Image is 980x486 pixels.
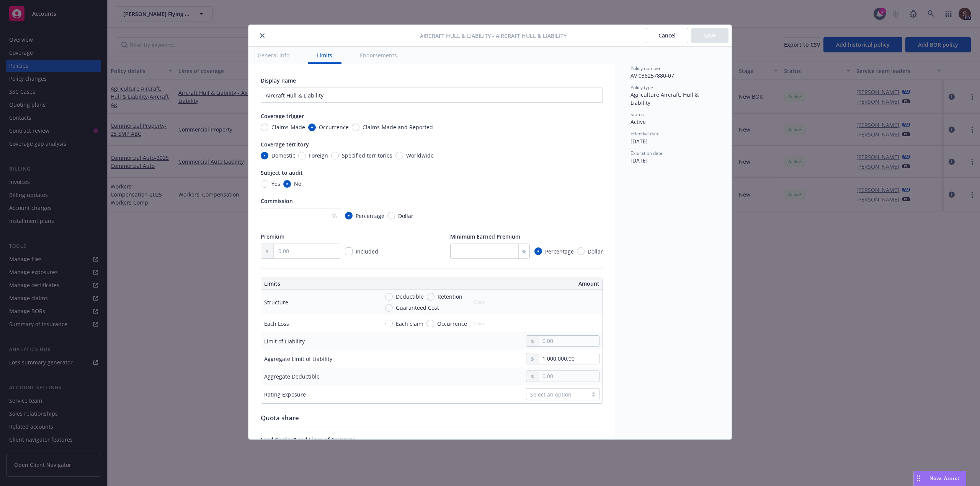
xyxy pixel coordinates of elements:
[395,152,403,159] input: Worldwide
[396,320,423,328] span: Each claim
[385,293,393,301] input: Deductible
[261,413,603,423] div: Quota share
[356,248,378,255] span: Included
[261,169,303,176] span: Subject to audit
[332,212,337,220] span: %
[261,152,268,159] input: Domestic
[261,124,268,131] input: Claims-Made
[914,471,923,486] div: Drag to move
[261,141,309,148] span: Coverage territory
[530,390,584,398] div: Select an option
[261,278,398,289] th: Limits
[261,233,284,240] span: Premium
[261,77,296,84] span: Display name
[396,293,424,301] span: Deductible
[264,337,305,345] div: Limit of Liability
[426,320,434,327] input: Occurrence
[271,180,280,188] span: Yes
[308,124,316,131] input: Occurrence
[356,212,384,220] span: Percentage
[630,130,660,137] span: Effective date
[309,151,328,159] span: Foreign
[398,212,413,220] span: Dollar
[387,212,395,219] input: Dollar
[435,278,603,289] th: Amount
[331,152,339,159] input: Specified territories
[342,151,392,159] span: Specified territories
[630,65,661,72] span: Policy number
[261,197,293,205] span: Commission
[283,180,291,188] input: No
[427,293,434,301] input: Retention
[534,247,542,255] input: Percentage
[396,304,439,312] span: Guaranteed Cost
[248,47,299,64] button: General info
[274,244,340,258] input: 0.00
[630,91,700,106] span: Agriculture Aircraft, Hull & Liability
[437,320,467,328] span: Occurrence
[438,293,462,301] span: Retention
[294,180,301,188] span: No
[539,371,599,382] input: 0.00
[264,372,320,380] div: Aggregate Deductible
[913,471,966,486] button: Nova Assist
[630,118,646,125] span: Active
[345,212,353,219] input: Percentage
[264,320,289,328] div: Each Loss
[539,353,599,364] input: 0.00
[420,32,567,40] span: Aircraft Hull & Liability - Aircraft Hull & Liability
[261,436,355,443] span: Lead Carrier/Lead Lines of Coverage
[630,84,653,91] span: Policy type
[271,123,305,131] span: Claims-Made
[450,233,520,240] span: Minimum Earned Premium
[630,138,648,145] span: [DATE]
[577,247,585,255] input: Dollar
[630,72,674,79] span: AV 038257880-07
[385,304,393,312] input: Guaranteed Cost
[264,298,288,306] div: Structure
[588,247,603,255] span: Dollar
[929,475,960,481] span: Nova Assist
[630,150,663,156] span: Expiration date
[271,151,295,159] span: Domestic
[363,123,433,131] span: Claims-Made and Reported
[298,152,306,159] input: Foreign
[258,31,267,40] button: close
[261,112,304,120] span: Coverage trigger
[351,47,406,64] button: Endorsements
[385,320,393,327] input: Each claim
[264,355,332,363] div: Aggregate Limit of Liability
[261,180,268,188] input: Yes
[630,111,644,118] span: Status
[539,336,599,346] input: 0.00
[545,247,574,255] span: Percentage
[630,157,648,164] span: [DATE]
[319,123,349,131] span: Occurrence
[406,151,434,159] span: Worldwide
[646,28,688,43] button: Cancel
[264,390,306,398] div: Rating Exposure
[352,124,359,131] input: Claims-Made and Reported
[308,47,341,64] button: Limits
[522,247,526,255] span: %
